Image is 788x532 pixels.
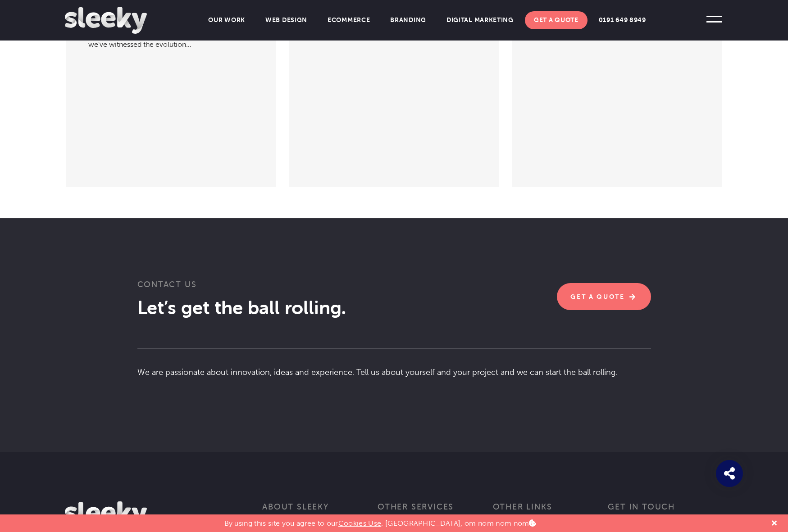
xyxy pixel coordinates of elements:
[381,11,435,29] a: Branding
[345,298,350,318] span: .
[137,279,651,296] h3: Contact Us
[224,514,537,527] p: By using this site you agree to our . [GEOGRAPHIC_DATA], om nom nom nom
[493,501,608,523] h3: Other links
[256,11,316,29] a: Web Design
[437,11,523,29] a: Digital Marketing
[262,501,378,523] h3: About Sleeky
[137,296,651,319] h2: Let’s get the ball rolling
[137,348,651,378] p: We are passionate about innovation, ideas and experience. Tell us about yourself and your project...
[590,11,655,29] a: 0191 649 8949
[338,519,382,527] a: Cookies Use
[65,7,147,34] img: Sleeky Web Design Newcastle
[378,501,493,523] h3: Other services
[608,501,723,523] h3: Get in touch
[525,11,588,29] a: Get A Quote
[557,283,651,310] a: Get A Quote
[199,11,254,29] a: Our Work
[319,11,379,29] a: Ecommerce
